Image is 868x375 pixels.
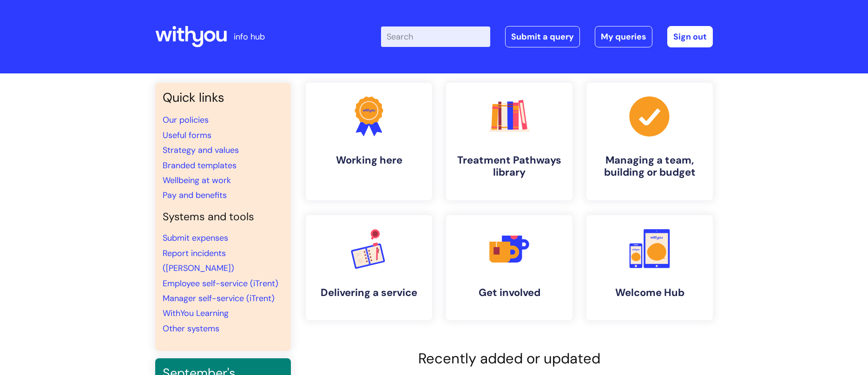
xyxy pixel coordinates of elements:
a: Working here [306,83,432,200]
a: Our policies [163,114,209,125]
a: Employee self-service (iTrent) [163,278,278,289]
p: info hub [234,29,265,44]
a: Treatment Pathways library [446,83,572,200]
h4: Managing a team, building or budget [594,154,705,179]
a: Managing a team, building or budget [586,83,713,200]
a: Manager self-service (iTrent) [163,293,275,304]
h4: Welcome Hub [594,287,705,299]
div: | - [381,26,713,47]
a: Get involved [446,215,572,320]
h4: Working here [313,154,425,166]
a: My queries [595,26,652,47]
h4: Treatment Pathways library [454,154,565,179]
a: Wellbeing at work [163,175,231,186]
a: Useful forms [163,130,211,141]
a: Sign out [667,26,713,47]
a: Other systems [163,323,219,334]
a: Submit expenses [163,232,228,243]
h3: Quick links [163,90,283,105]
h2: Recently added or updated [306,350,713,367]
input: Search [381,26,490,47]
a: Report incidents ([PERSON_NAME]) [163,248,234,274]
h4: Systems and tools [163,211,283,224]
h4: Get involved [454,287,565,299]
a: WithYou Learning [163,308,229,319]
a: Submit a query [505,26,580,47]
a: Welcome Hub [586,215,713,320]
a: Strategy and values [163,145,239,156]
h4: Delivering a service [313,287,425,299]
a: Delivering a service [306,215,432,320]
a: Pay and benefits [163,190,227,201]
a: Branded templates [163,160,237,171]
